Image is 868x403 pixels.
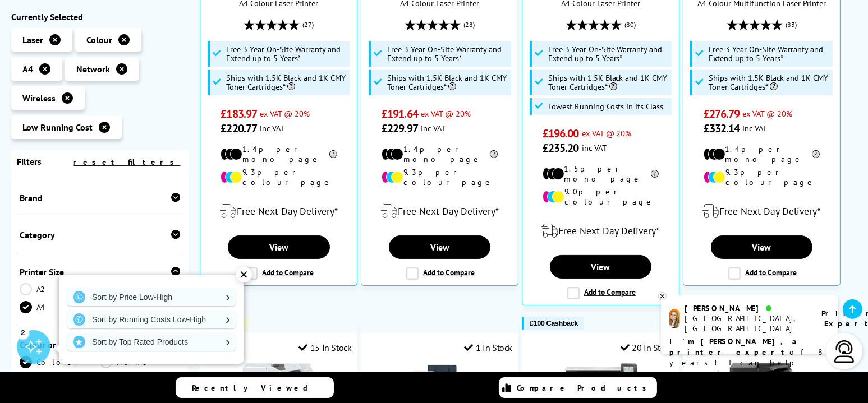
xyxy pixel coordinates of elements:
[389,235,490,259] a: View
[582,142,607,153] span: inc VAT
[260,108,310,119] span: ex VAT @ 20%
[499,377,657,398] a: Compare Products
[22,122,93,133] span: Low Running Cost
[302,14,314,35] span: (27)
[20,301,100,313] a: A4
[567,287,636,299] label: Add to Compare
[86,34,112,45] span: Colour
[387,73,508,91] span: Ships with 1.5K Black and 1K CMY Toner Cartridges*
[669,336,800,357] b: I'm [PERSON_NAME], a printer expert
[382,121,418,136] span: £229.97
[543,126,579,141] span: £196.00
[11,11,189,22] div: Currently Selected
[421,108,471,119] span: ex VAT @ 20%
[245,267,314,280] label: Add to Compare
[463,14,475,35] span: (28)
[406,267,475,280] label: Add to Compare
[20,229,180,240] div: Category
[387,45,508,63] span: Free 3 Year On-Site Warranty and Extend up to 5 Years*
[221,144,337,164] li: 1.4p per mono page
[67,288,236,306] a: Sort by Price Low-High
[528,215,673,247] div: modal_delivery
[624,14,636,35] span: (80)
[20,192,180,203] div: Brand
[221,121,257,136] span: £220.77
[421,123,446,133] span: inc VAT
[530,319,578,327] span: £100 Cashback
[582,128,632,138] span: ex VAT @ 20%
[176,377,334,398] a: Recently Viewed
[685,313,807,333] div: [GEOGRAPHIC_DATA], [GEOGRAPHIC_DATA]
[517,383,653,393] span: Compare Products
[298,342,351,353] div: 15 In Stock
[704,106,740,121] span: £276.79
[742,108,792,119] span: ex VAT @ 20%
[548,73,669,91] span: Ships with 1.5K Black and 1K CMY Toner Cartridges*
[73,157,180,167] a: reset filters
[550,255,651,279] a: View
[543,187,659,207] li: 9.0p per colour page
[621,342,673,353] div: 20 In Stock
[704,144,820,164] li: 1.4p per mono page
[226,45,347,63] span: Free 3 Year On-Site Warranty and Extend up to 5 Years*
[382,106,418,121] span: £191.64
[236,267,252,282] div: ✕
[22,92,56,104] span: Wireless
[226,73,347,91] span: Ships with 1.5K Black and 1K CMY Toner Cartridges*
[192,383,320,393] span: Recently Viewed
[17,156,42,167] span: Filters
[367,196,512,227] div: modal_delivery
[543,164,659,184] li: 1.5p per mono page
[221,106,257,121] span: £183.97
[548,45,669,63] span: Free 3 Year On-Site Warranty and Extend up to 5 Years*
[728,267,797,280] label: Add to Compare
[76,63,110,75] span: Network
[709,45,830,63] span: Free 3 Year On-Site Warranty and Extend up to 5 Years*
[685,303,807,313] div: [PERSON_NAME]
[17,326,29,339] div: 2
[522,317,584,330] button: £100 Cashback
[833,340,856,363] img: user-headset-light.svg
[20,266,180,277] div: Printer Size
[67,333,236,351] a: Sort by Top Rated Products
[669,309,680,328] img: amy-livechat.png
[22,34,43,45] span: Laser
[786,14,797,35] span: (83)
[711,235,812,259] a: View
[548,102,664,111] span: Lowest Running Costs in its Class
[669,336,830,390] p: of 8 years! I can help you choose the right product
[67,311,236,328] a: Sort by Running Costs Low-High
[704,121,740,136] span: £332.14
[228,235,329,259] a: View
[689,196,834,227] div: modal_delivery
[260,123,284,133] span: inc VAT
[206,196,351,227] div: modal_delivery
[20,283,100,295] a: A2
[382,167,498,187] li: 9.3p per colour page
[382,144,498,164] li: 1.4p per mono page
[22,63,33,75] span: A4
[543,141,579,155] span: £235.20
[742,123,767,133] span: inc VAT
[704,167,820,187] li: 9.3p per colour page
[465,342,513,353] div: 1 In Stock
[221,167,337,187] li: 9.3p per colour page
[709,73,830,91] span: Ships with 1.5K Black and 1K CMY Toner Cartridges*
